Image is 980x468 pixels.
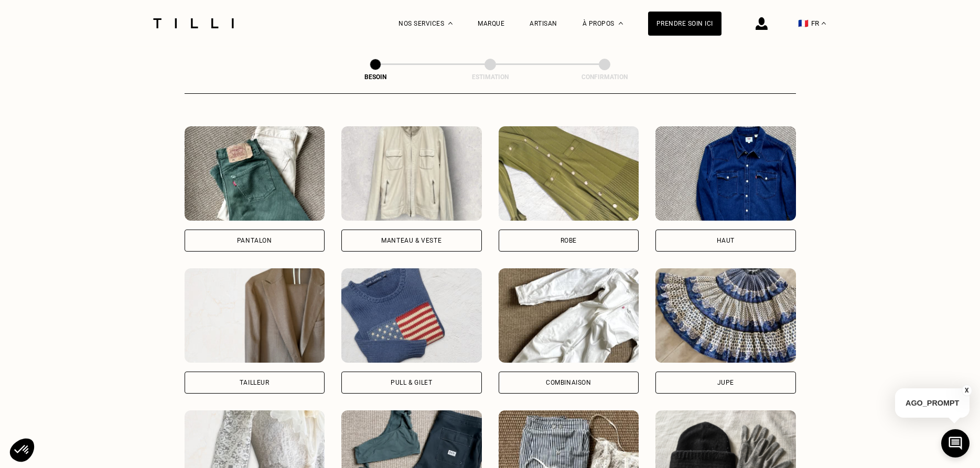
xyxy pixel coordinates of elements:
div: Confirmation [552,73,657,81]
div: Pantalon [237,237,272,244]
button: X [962,385,972,396]
div: Tailleur [240,379,270,386]
img: Tilli retouche votre Pantalon [185,126,325,221]
span: 🇫🇷 [798,18,809,28]
div: Robe [561,237,577,244]
img: Tilli retouche votre Pull & gilet [341,268,482,363]
div: Estimation [438,73,543,81]
img: Menu déroulant à propos [619,22,623,25]
div: Haut [717,237,735,244]
div: Pull & gilet [391,379,432,386]
img: Menu déroulant [448,22,453,25]
img: Tilli retouche votre Manteau & Veste [341,126,482,221]
div: Jupe [717,379,734,386]
a: Prendre soin ici [648,12,721,36]
div: Besoin [323,73,428,81]
a: Marque [478,20,504,27]
img: Tilli retouche votre Haut [655,126,796,221]
img: Tilli retouche votre Jupe [655,268,796,363]
div: Combinaison [546,379,591,386]
p: AGO_PROMPT [895,388,970,418]
img: Tilli retouche votre Combinaison [499,268,639,363]
img: Tilli retouche votre Robe [499,126,639,221]
a: Artisan [530,20,557,27]
img: Logo du service de couturière Tilli [149,18,238,28]
img: icône connexion [756,17,768,30]
img: Tilli retouche votre Tailleur [185,268,325,363]
div: Manteau & Veste [381,237,441,244]
img: menu déroulant [822,22,826,25]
